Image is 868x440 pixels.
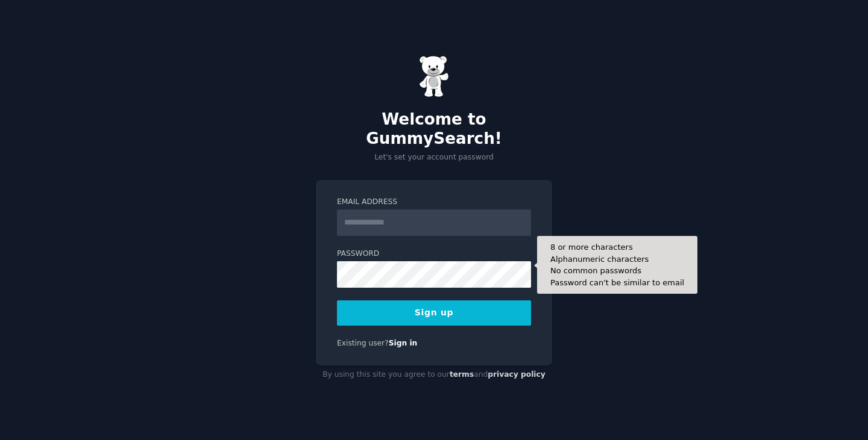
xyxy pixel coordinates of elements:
[337,249,531,259] label: Password
[450,370,474,379] a: terms
[316,110,552,148] h2: Welcome to GummySearch!
[337,339,389,347] span: Existing user?
[316,152,552,163] p: Let's set your account password
[337,300,531,326] button: Sign up
[389,339,418,347] a: Sign in
[488,370,546,379] a: privacy policy
[337,197,531,208] label: Email Address
[419,55,449,98] img: Gummy Bear
[316,365,552,385] div: By using this site you agree to our and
